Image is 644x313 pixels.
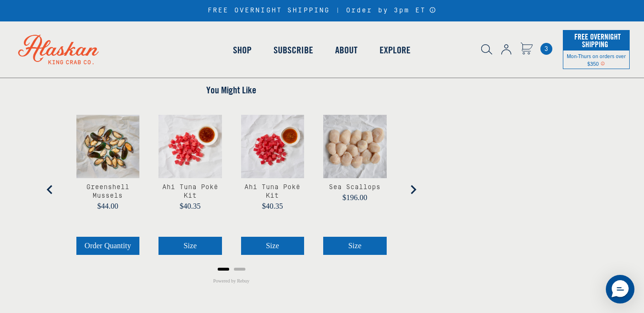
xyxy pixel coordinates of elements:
[601,60,605,67] span: Shipping Notice Icon
[323,237,387,255] button: Select Sea Scallops size
[158,115,222,178] img: Cubed ahi tuna and shoyu sauce
[572,30,621,51] span: Free Overnight Shipping
[222,23,263,77] a: Shop
[97,202,118,210] span: $44.00
[57,105,406,274] div: You Might Like
[213,274,249,288] a: Powered by Rebuy
[314,105,396,264] div: product
[67,105,149,264] div: product
[324,23,369,77] a: About
[342,193,367,202] span: $196.00
[481,44,492,55] img: search
[262,202,283,210] span: $40.35
[520,42,533,56] a: Cart
[41,180,60,199] button: Go to last slide
[76,115,140,178] img: Green Mussels
[323,115,387,178] img: Sea Scallops
[241,115,305,178] img: Ahi Tuna and wasabi sauce
[149,105,232,264] div: product
[183,242,197,250] span: Size
[84,242,131,250] span: Order Quantity
[218,268,229,271] button: Go to page 1
[567,52,626,67] span: Mon-Thurs on orders over $350
[241,237,305,255] button: Select Ahi Tuna Poké Kit size
[540,43,552,55] span: 3
[429,7,436,13] a: Announcement Bar Modal
[369,23,422,77] a: Explore
[348,242,361,250] span: Size
[232,105,314,264] div: product
[76,237,140,255] button: Select Greenshell Mussels order quantity
[179,202,201,210] span: $40.35
[57,264,406,272] ul: Select a slide to show
[266,242,279,250] span: Size
[234,268,245,271] button: Go to page 2
[540,43,552,55] a: Cart
[158,237,222,255] button: Select Ahi Tuna Poké Kit size
[57,84,406,96] h4: You Might Like
[501,44,511,55] img: account
[403,180,422,199] button: Next slide
[263,23,324,77] a: Subscribe
[5,21,112,78] img: Alaskan King Crab Co. logo
[606,275,634,303] div: Messenger Dummy Widget
[208,7,436,15] div: FREE OVERNIGHT SHIPPING | Order by 3pm ET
